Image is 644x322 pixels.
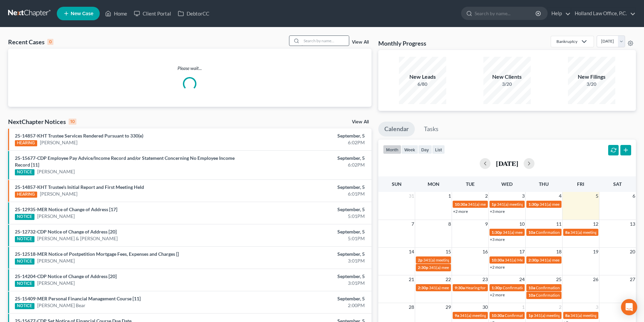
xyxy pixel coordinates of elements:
[592,220,599,228] span: 12
[445,275,452,283] span: 22
[490,292,505,297] a: +2 more
[15,273,117,279] a: 25-14204-CDP Notice of Change of Address [20]
[484,192,488,200] span: 2
[519,248,525,256] span: 17
[568,81,615,88] div: 3/20
[47,39,53,45] div: 0
[565,313,570,318] span: 8a
[505,313,618,318] span: Confirmation Hearing for [PERSON_NAME] & [PERSON_NAME]
[492,230,502,235] span: 1:30p
[568,73,615,81] div: New Filings
[15,133,143,139] a: 25-14857-KHT Trustee Services Rendered Pursuant to 330(e)
[528,285,535,290] span: 10a
[490,209,505,214] a: +3 more
[15,184,144,190] a: 25-14857-KHT Trustee's Initial Report and First Meeting Held
[253,191,365,197] div: 6:01PM
[503,285,635,290] span: Confirmation hearing for Broc Charleston second case & [PERSON_NAME]
[15,258,34,265] div: NOTICE
[528,230,535,235] span: 10a
[621,299,637,315] div: Open Intercom Messenger
[466,285,518,290] span: Hearing for [PERSON_NAME]
[15,169,34,175] div: NOTICE
[408,192,415,200] span: 31
[15,281,34,287] div: NOTICE
[540,202,605,207] span: 341(a) meeting for [PERSON_NAME]
[521,192,525,200] span: 3
[528,293,535,298] span: 10a
[253,206,365,213] div: September, 5
[521,303,525,311] span: 1
[423,257,524,263] span: 341(a) meeting for [PERSON_NAME] & [PERSON_NAME]
[558,303,562,311] span: 2
[490,237,505,242] a: +3 more
[15,192,37,198] div: HEARING
[302,36,349,46] input: Search by name...
[468,202,569,207] span: 341(a) meeting for [PERSON_NAME] & [PERSON_NAME]
[595,192,599,200] span: 5
[418,257,423,263] span: 2p
[15,236,34,242] div: NOTICE
[483,81,531,88] div: 3/20
[455,285,465,290] span: 9:30a
[399,73,446,81] div: New Leads
[102,7,130,20] a: Home
[492,202,496,207] span: 1p
[37,235,118,242] a: [PERSON_NAME] & [PERSON_NAME]
[528,202,539,207] span: 1:30p
[253,213,365,220] div: 5:01PM
[505,257,570,263] span: 341(a) Meeting for [PERSON_NAME]
[130,7,174,20] a: Client Portal
[15,229,117,234] a: 25-12732-CDP Notice of Change of Address [20]
[592,275,599,283] span: 26
[445,248,452,256] span: 15
[253,273,365,280] div: September, 5
[253,184,365,191] div: September, 5
[528,313,533,318] span: 1p
[540,257,605,263] span: 341(a) meeting for [PERSON_NAME]
[8,65,372,72] p: Please wait...
[565,230,570,235] span: 8a
[555,220,562,228] span: 11
[253,257,365,264] div: 3:01PM
[558,192,562,200] span: 4
[37,302,86,309] a: [PERSON_NAME] Bear
[15,214,34,220] div: NOTICE
[483,73,531,81] div: New Clients
[40,191,77,197] a: [PERSON_NAME]
[352,120,369,124] a: View All
[253,162,365,168] div: 6:02PM
[253,228,365,235] div: September, 5
[519,275,525,283] span: 24
[496,160,518,167] h2: [DATE]
[401,145,418,154] button: week
[40,139,77,146] a: [PERSON_NAME]
[392,181,402,187] span: Sun
[482,248,488,256] span: 16
[253,132,365,139] div: September, 5
[482,275,488,283] span: 23
[629,275,636,283] span: 27
[534,313,635,318] span: 341(a) meeting for [PERSON_NAME] & [PERSON_NAME]
[460,313,525,318] span: 341(a) meeting for [PERSON_NAME]
[418,285,428,290] span: 2:30p
[492,313,504,318] span: 10:30a
[629,220,636,228] span: 13
[453,209,468,214] a: +2 more
[482,303,488,311] span: 30
[418,122,445,137] a: Tasks
[37,257,75,264] a: [PERSON_NAME]
[448,220,452,228] span: 8
[445,303,452,311] span: 29
[455,202,467,207] span: 10:30a
[378,122,415,137] a: Calendar
[352,40,369,45] a: View All
[253,235,365,242] div: 5:01PM
[174,7,213,20] a: DebtorCC
[492,257,504,263] span: 10:30a
[253,251,365,257] div: September, 5
[408,275,415,283] span: 21
[253,139,365,146] div: 6:02PM
[466,181,475,187] span: Tue
[555,275,562,283] span: 25
[497,202,598,207] span: 341(a) meeting for [PERSON_NAME] & [PERSON_NAME]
